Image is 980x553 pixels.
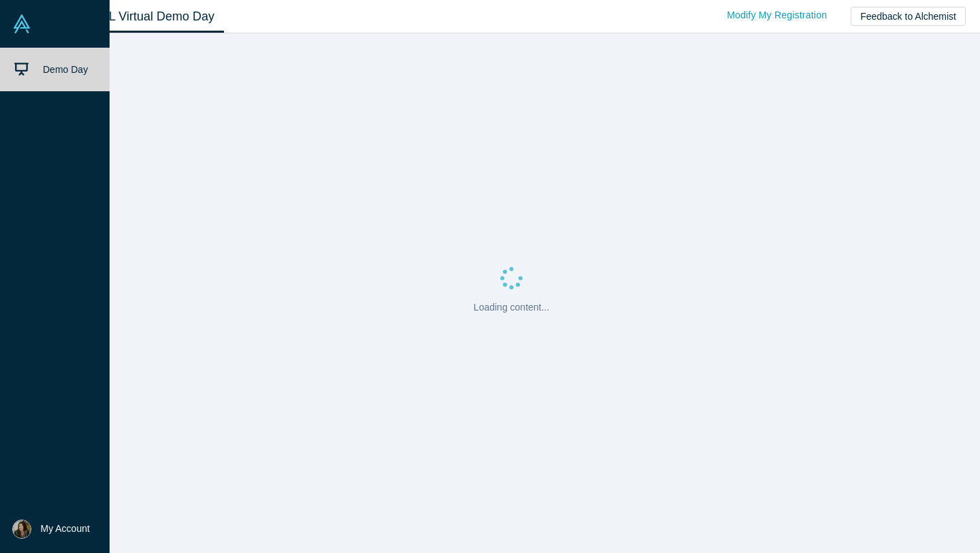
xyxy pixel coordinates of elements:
button: Feedback to Alchemist [851,7,966,26]
span: Demo Day [43,64,88,75]
img: Adora Lovestrand's Account [12,520,31,539]
a: Class XL Virtual Demo Day [57,1,224,33]
img: Alchemist Vault Logo [12,14,31,33]
span: My Account [41,522,90,536]
p: Loading content... [474,300,549,315]
button: My Account [12,520,90,539]
a: Modify My Registration [713,3,841,27]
